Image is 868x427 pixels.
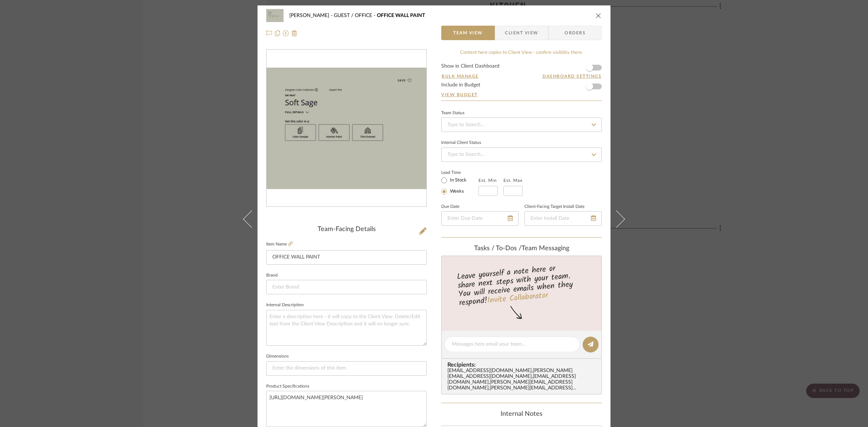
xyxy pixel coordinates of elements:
[503,178,523,183] label: Est. Max
[441,211,519,226] input: Enter Due Date
[266,280,427,294] input: Enter Brand
[441,410,602,418] div: Internal Notes
[267,68,426,189] div: 0
[266,355,289,358] label: Dimensions
[289,13,334,18] span: [PERSON_NAME]
[266,241,293,247] label: Item Name
[266,226,427,234] div: Team-Facing Details
[487,289,549,307] a: Invite Collaborator
[266,361,427,376] input: Enter the dimensions of this item
[505,26,538,40] span: Client View
[441,205,459,209] label: Due Date
[524,211,602,226] input: Enter Install Date
[441,111,464,115] div: Team Status
[441,176,478,196] mat-radio-group: Select item type
[267,68,426,189] img: 628c9661-e8bc-4241-9472-17bf07d05181_436x436.jpg
[448,188,464,195] label: Weeks
[292,30,297,36] img: Remove from project
[334,13,377,18] span: GUEST / OFFICE
[266,385,309,388] label: Product Specifications
[524,205,584,209] label: Client-Facing Target Install Date
[478,178,497,183] label: Est. Min
[441,148,602,162] input: Type to Search…
[441,261,603,309] div: Leave yourself a note here or share next steps with your team. You will receive emails when they ...
[441,245,602,253] div: team Messaging
[441,92,602,98] a: View Budget
[266,274,278,277] label: Brand
[447,362,599,368] span: Recipients:
[377,13,425,18] span: OFFICE WALL PAINT
[441,141,481,145] div: Internal Client Status
[266,250,427,265] input: Enter Item Name
[266,303,304,307] label: Internal Description
[474,245,522,252] span: Tasks / To-Dos /
[441,73,479,80] button: Bulk Manage
[441,118,602,132] input: Type to Search…
[441,49,602,56] div: Content here copies to Client View - confirm visibility there.
[448,177,467,184] label: In Stock
[557,26,593,40] span: Orders
[453,26,483,40] span: Team View
[441,169,478,176] label: Lead Time
[447,368,599,391] div: [EMAIL_ADDRESS][DOMAIN_NAME] , [PERSON_NAME][EMAIL_ADDRESS][DOMAIN_NAME] , [EMAIL_ADDRESS][DOMAIN...
[266,8,284,23] img: 628c9661-e8bc-4241-9472-17bf07d05181_48x40.jpg
[595,12,602,19] button: close
[542,73,602,80] button: Dashboard Settings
